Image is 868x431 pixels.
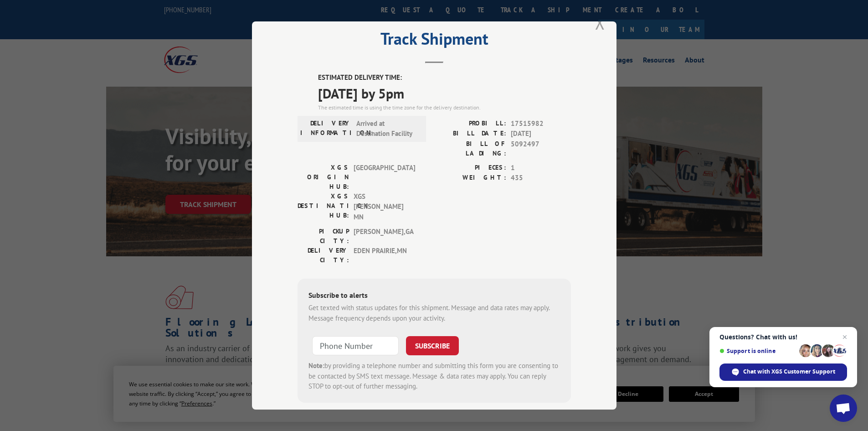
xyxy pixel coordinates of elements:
[318,73,571,83] label: ESTIMATED DELIVERY TIME:
[308,361,560,392] div: by providing a telephone number and submitting this form you are consenting to be contacted by SM...
[434,173,506,183] label: WEIGHT:
[511,173,571,183] span: 435
[298,246,349,265] label: DELIVERY CITY:
[406,336,459,355] button: SUBSCRIBE
[308,303,560,323] div: Get texted with status updates for this shipment. Message and data rates may apply. Message frequ...
[354,163,415,192] span: [GEOGRAPHIC_DATA]
[511,139,571,158] span: 5092497
[300,119,352,139] label: DELIVERY INFORMATION:
[719,363,847,381] span: Chat with XGS Customer Support
[511,129,571,139] span: [DATE]
[298,32,571,50] h2: Track Shipment
[312,336,399,355] input: Phone Number
[434,129,506,139] label: BILL DATE:
[511,119,571,129] span: 17515982
[354,192,415,223] span: XGS [PERSON_NAME] MN
[354,227,415,246] span: [PERSON_NAME] , GA
[719,333,847,341] span: Questions? Chat with us!
[354,246,415,265] span: EDEN PRAIRIE , MN
[298,227,349,246] label: PICKUP CITY:
[830,395,857,422] a: Open chat
[308,290,560,303] div: Subscribe to alerts
[308,361,324,370] strong: Note:
[434,139,506,158] label: BILL OF LADING:
[743,368,835,376] span: Chat with XGS Customer Support
[434,163,506,173] label: PIECES:
[298,163,349,192] label: XGS ORIGIN HUB:
[511,163,571,173] span: 1
[434,119,506,129] label: PROBILL:
[318,104,571,112] div: The estimated time is using the time zone for the delivery destination.
[356,119,418,139] span: Arrived at Destination Facility
[318,83,571,104] span: [DATE] by 5pm
[719,348,796,354] span: Support is online
[298,192,349,223] label: XGS DESTINATION HUB:
[595,10,605,35] button: Close modal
